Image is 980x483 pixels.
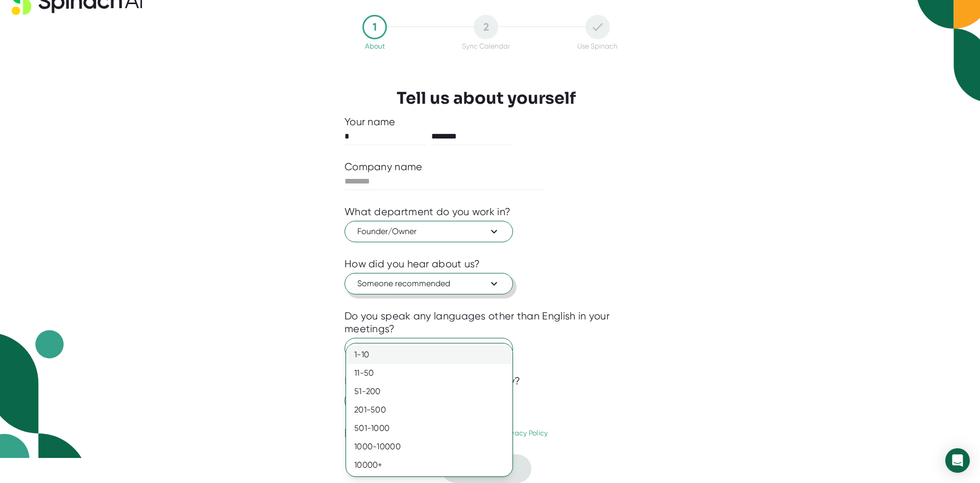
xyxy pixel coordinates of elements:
div: 201-500 [346,401,512,419]
div: 10000+ [346,456,512,474]
div: 51-200 [346,382,512,401]
div: 1-10 [346,346,512,364]
div: 11-50 [346,364,512,382]
div: 1000-10000 [346,438,512,456]
div: Open Intercom Messenger [945,448,970,473]
div: 501-1000 [346,419,512,438]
